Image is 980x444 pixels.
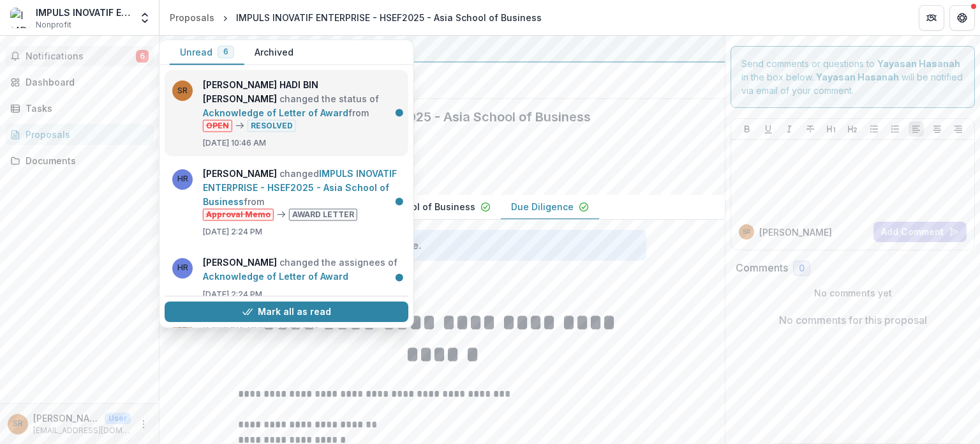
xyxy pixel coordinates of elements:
button: Unread [170,40,244,65]
button: Align Right [951,121,966,137]
button: Heading 1 [824,121,839,137]
button: Archived [244,40,304,65]
p: [PERSON_NAME] HADI BIN [PERSON_NAME] [33,411,100,425]
a: Documents [5,150,154,171]
div: Proposals [170,11,214,24]
span: 6 [223,47,228,56]
button: Bullet List [866,121,882,137]
strong: Yayasan Hasanah [877,58,960,69]
button: Strike [803,121,818,137]
h2: IMPULS INOVATIF ENTERPRISE - HSEF2025 - Asia School of Business [170,109,694,125]
div: SYED ABDUL HADI BIN SYED ABDUL RAHMAN [13,420,23,428]
button: Heading 2 [845,121,860,137]
span: 6 [136,50,149,63]
nav: breadcrumb [165,8,547,27]
div: Tasks [26,102,144,115]
button: Partners [919,5,944,31]
span: Nonprofit [36,19,71,31]
button: Underline [761,121,776,137]
p: Due Diligence [511,200,574,213]
p: No comments yet [736,286,970,300]
a: Acknowledge of Letter of Award [203,107,348,118]
div: Documents [26,154,144,167]
p: [PERSON_NAME] [759,226,832,239]
p: changed from [203,166,401,220]
a: Proposals [5,124,154,145]
div: Yayasan Hasanah [170,41,715,56]
p: [EMAIL_ADDRESS][DOMAIN_NAME] [33,425,131,436]
span: Notifications [26,51,136,62]
a: Proposals [165,8,219,27]
div: IMPULS INOVATIF ENTERPRISE - HSEF2025 - Asia School of Business [236,11,542,24]
button: Open entity switcher [136,5,154,31]
div: Dashboard [26,75,144,89]
a: IMPULS INOVATIF ENTERPRISE - HSEF2025 - Asia School of Business [203,167,397,206]
img: IMPULS INOVATIF ENTERPRISE [10,8,31,28]
a: Dashboard [5,72,154,93]
button: Mark all as read [165,302,408,323]
button: More [136,417,151,432]
button: Align Left [909,121,924,137]
button: Align Center [930,121,945,137]
p: User [105,413,131,424]
button: Bold [739,121,755,137]
button: Notifications6 [5,46,154,66]
div: SYED ABDUL HADI BIN SYED ABDUL RAHMAN [743,229,750,235]
div: Send comments or questions to in the box below. will be notified via email of your comment. [731,46,975,108]
button: Add Comment [873,222,967,242]
a: Acknowledge of Letter of Award [203,270,348,281]
div: Proposals [26,128,144,141]
a: Tasks [5,98,154,119]
span: 0 [799,263,805,274]
p: No comments for this proposal [779,312,927,328]
strong: Yayasan Hasanah [816,72,899,82]
p: changed the status of from [203,78,401,132]
p: changed the assignees of [203,255,401,283]
button: Get Help [949,5,975,31]
h2: Comments [736,262,788,274]
div: IMPULS INOVATIF ENTERPRISE [36,6,131,19]
button: Ordered List [887,121,903,137]
button: Italicize [782,121,797,137]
